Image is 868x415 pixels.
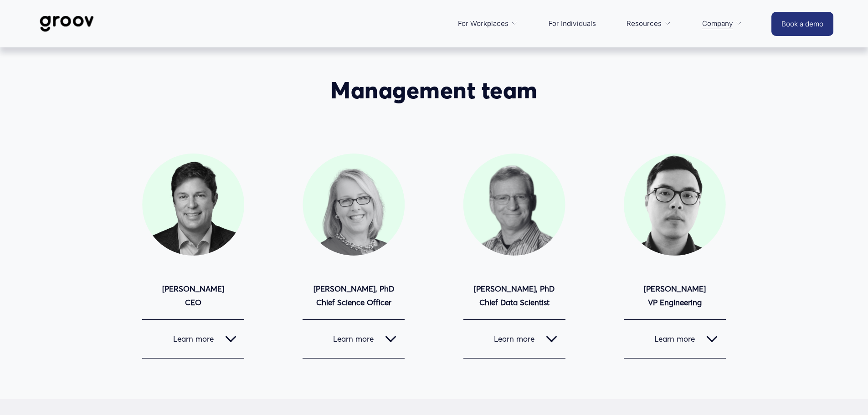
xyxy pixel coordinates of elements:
a: folder dropdown [622,13,676,35]
button: Learn more [303,320,405,358]
button: Learn more [142,320,244,358]
span: Learn more [150,334,225,343]
a: folder dropdown [453,13,523,35]
span: Company [702,17,733,30]
button: Learn more [624,320,726,358]
h2: Management team [116,76,753,104]
strong: [PERSON_NAME], PhD Chief Data Scientist [474,284,555,307]
button: Learn more [463,320,565,358]
strong: [PERSON_NAME] CEO [162,284,224,307]
a: Book a demo [771,12,833,36]
strong: [PERSON_NAME] VP Engineering [644,284,706,307]
a: folder dropdown [698,13,747,35]
img: Groov | Workplace Science Platform | Unlock Performance | Drive Results [35,9,99,39]
span: Learn more [311,334,385,343]
span: Learn more [632,334,707,343]
strong: [PERSON_NAME], PhD Chief Science Officer [313,284,394,307]
span: Learn more [472,334,546,343]
a: For Individuals [544,13,601,35]
span: Resources [627,17,662,30]
span: For Workplaces [458,17,508,30]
